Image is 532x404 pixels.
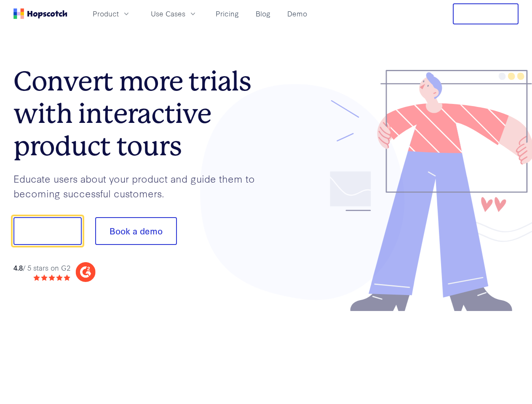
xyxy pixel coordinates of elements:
[13,171,266,200] p: Educate users about your product and guide them to becoming successful customers.
[88,7,136,21] button: Product
[146,7,202,21] button: Use Cases
[13,65,266,162] h1: Convert more trials with interactive product tours
[13,263,23,272] strong: 4.8
[212,7,242,21] a: Pricing
[13,263,70,273] div: / 5 stars on G2
[93,8,119,19] span: Product
[13,8,67,19] a: Home
[151,8,185,19] span: Use Cases
[252,7,274,21] a: Blog
[95,217,177,245] button: Book a demo
[13,217,82,245] button: Show me!
[284,7,310,21] a: Demo
[453,3,519,24] button: Free Trial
